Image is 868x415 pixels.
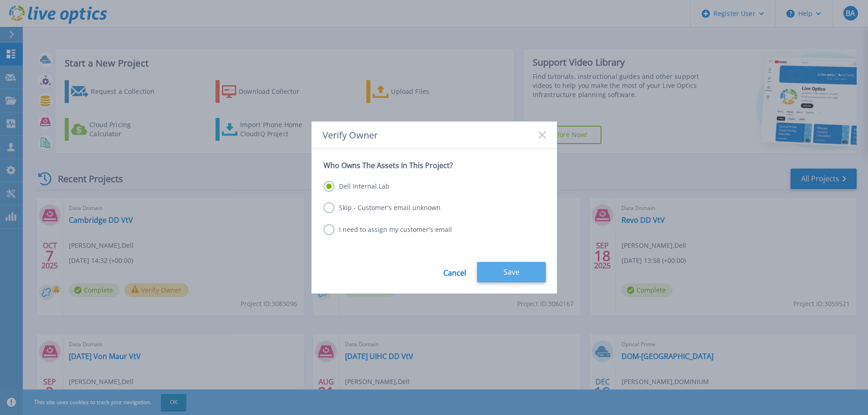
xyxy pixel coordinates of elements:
label: Dell Internal Lab [324,181,390,192]
label: Skip - Customer's email unknown [324,202,441,213]
a: Cancel [443,262,466,282]
p: Who Owns The Assets In This Project? [324,161,545,170]
span: Verify Owner [323,130,378,140]
label: I need to assign my customer's email [324,224,452,235]
button: Save [477,262,546,282]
